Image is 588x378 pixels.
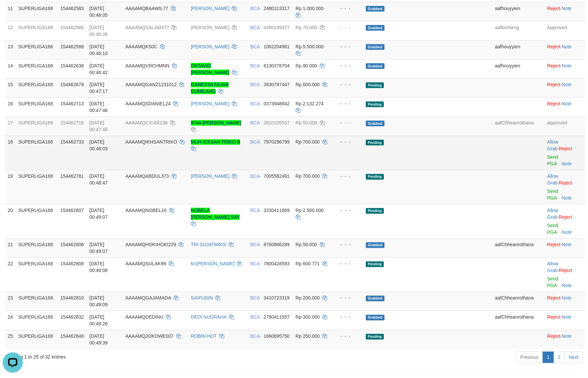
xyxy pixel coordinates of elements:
[547,223,558,235] a: Send PGA
[562,315,572,320] a: Note
[5,117,16,136] td: 17
[89,63,108,75] span: [DATE] 00:46:42
[366,121,385,126] span: Grabbed
[547,261,559,273] span: ·
[125,174,169,179] span: AAAAMQABDUL373
[61,101,84,107] span: 154462713
[562,161,572,167] a: Note
[191,63,229,75] a: OKTAVIO [PERSON_NAME]
[547,242,561,248] a: Reject
[5,311,16,330] td: 24
[545,330,585,349] td: ·
[296,261,320,267] span: Rp 600.771
[61,334,84,339] span: 154462846
[565,352,583,363] a: Next
[547,63,561,68] a: Reject
[366,208,384,214] span: Pending
[125,334,174,339] span: AAAAMQJOKOWE007
[296,174,320,179] span: Rp 700.000
[264,120,290,126] span: Copy 2810105537 to clipboard
[547,208,558,220] a: Allow Grab
[125,242,176,248] span: AAAAMQHOKIHOKI229
[89,208,108,220] span: [DATE] 00:49:07
[5,59,16,78] td: 14
[264,208,290,213] span: Copy 3330411669 to clipboard
[366,83,384,88] span: Pending
[296,6,324,11] span: Rp 1.000.000
[335,120,361,126] div: - - -
[89,334,108,346] span: [DATE] 00:49:39
[264,63,290,68] span: Copy 6130378704 to clipboard
[562,334,572,339] a: Note
[545,40,585,59] td: ·
[5,40,16,59] td: 13
[547,6,561,11] a: Reject
[16,238,58,258] td: SUPERLIGA168
[125,315,164,320] span: AAAAMQDEDINU
[335,295,361,302] div: - - -
[547,82,561,88] a: Reject
[191,140,240,145] a: MUH ICKSAN TRIKO B
[296,25,317,30] span: Rp 70.000
[547,208,559,220] span: ·
[335,207,361,214] div: - - -
[61,25,84,30] span: 154462586
[264,82,290,88] span: Copy 3930797447 to clipboard
[554,352,565,363] a: 2
[16,98,58,117] td: SUPERLIGA168
[547,140,559,152] span: ·
[562,6,572,11] a: Note
[547,140,558,152] a: Allow Grab
[562,283,572,288] a: Note
[547,155,558,167] a: Send PGA
[191,315,227,320] a: DEDI NUGRAHA
[492,311,545,330] td: aafChheanrothana
[89,25,108,37] span: [DATE] 00:46:08
[191,174,229,179] a: [PERSON_NAME]
[547,261,558,273] a: Allow Grab
[125,140,177,145] span: AAAAMQIKHSANTRIKO
[366,174,384,180] span: Pending
[559,215,572,220] a: Reject
[61,63,84,68] span: 154462638
[335,314,361,321] div: - - -
[335,101,361,107] div: - - -
[264,295,290,301] span: Copy 3410723319 to clipboard
[125,63,169,68] span: AAAAMQVRCHMNN
[264,6,290,11] span: Copy 2480113317 to clipboard
[5,238,16,258] td: 21
[191,208,240,220] a: NOBELA [PERSON_NAME] SAY
[547,189,558,201] a: Send PGA
[16,78,58,98] td: SUPERLIGA168
[492,292,545,311] td: aafChheanrothana
[89,140,108,152] span: [DATE] 00:48:03
[264,315,290,320] span: Copy 2780411557 to clipboard
[5,2,16,21] td: 11
[89,261,108,273] span: [DATE] 00:49:08
[296,295,320,301] span: Rp 200.000
[191,295,213,301] a: SAIPUDIN
[547,315,561,320] a: Reject
[545,98,585,117] td: ·
[366,296,385,302] span: Grabbed
[492,2,545,21] td: aafhouyyien
[251,63,260,68] span: BCA
[492,238,545,258] td: aafChheanrothana
[251,208,260,213] span: BCA
[5,98,16,117] td: 16
[545,136,585,170] td: ·
[545,292,585,311] td: ·
[296,120,317,126] span: Rp 50.000
[125,6,168,11] span: AAAAMQBAAWIL77
[335,82,361,88] div: - - -
[562,82,572,88] a: Note
[191,44,229,49] a: [PERSON_NAME]
[16,170,58,204] td: SUPERLIGA168
[89,242,108,254] span: [DATE] 00:49:07
[296,44,324,49] span: Rp 5.500.000
[89,44,108,56] span: [DATE] 00:46:10
[562,101,572,107] a: Note
[251,101,260,107] span: BCA
[61,261,84,267] span: 154462808
[559,180,572,186] a: Reject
